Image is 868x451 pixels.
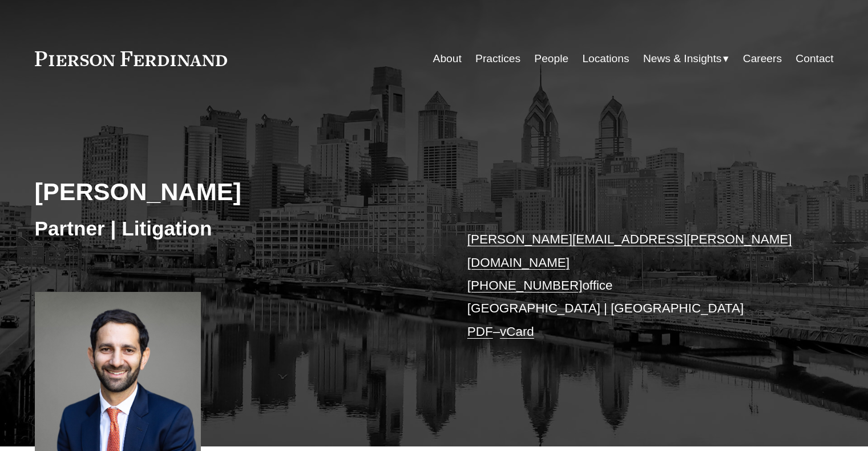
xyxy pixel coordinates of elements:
[643,48,729,70] a: folder dropdown
[467,278,583,292] a: [PHONE_NUMBER]
[796,48,833,70] a: Contact
[467,228,800,343] p: office [GEOGRAPHIC_DATA] | [GEOGRAPHIC_DATA] –
[534,48,568,70] a: People
[500,324,534,339] a: vCard
[35,177,434,206] h2: [PERSON_NAME]
[475,48,520,70] a: Practices
[467,324,493,339] a: PDF
[743,48,782,70] a: Careers
[35,216,434,241] h3: Partner | Litigation
[433,48,462,70] a: About
[467,232,792,269] a: [PERSON_NAME][EMAIL_ADDRESS][PERSON_NAME][DOMAIN_NAME]
[643,49,722,69] span: News & Insights
[582,48,629,70] a: Locations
